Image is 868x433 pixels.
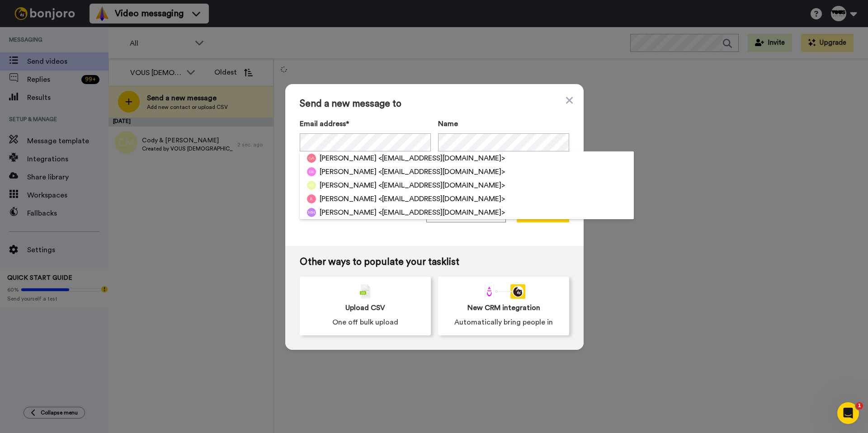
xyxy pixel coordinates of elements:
[300,99,569,109] span: Send a new message to
[454,317,553,328] span: Automatically bring people in
[320,166,377,177] span: [PERSON_NAME]
[307,208,316,217] img: mh.png
[378,193,505,204] span: <[EMAIL_ADDRESS][DOMAIN_NAME]>
[378,153,505,164] span: <[EMAIL_ADDRESS][DOMAIN_NAME]>
[438,118,458,129] span: Name
[837,402,859,424] iframe: Intercom live chat
[307,154,316,163] img: ga.png
[467,302,540,313] span: New CRM integration
[856,402,863,409] span: 1
[307,194,316,203] img: jl.png
[345,302,385,313] span: Upload CSV
[300,118,431,129] label: Email address*
[307,181,316,190] img: rs.png
[360,284,371,299] img: csv-grey.png
[320,180,377,191] span: [PERSON_NAME]
[300,257,569,268] span: Other ways to populate your tasklist
[320,153,377,164] span: [PERSON_NAME]
[307,167,316,176] img: eb.png
[332,317,398,328] span: One off bulk upload
[378,180,505,191] span: <[EMAIL_ADDRESS][DOMAIN_NAME]>
[378,207,505,218] span: <[EMAIL_ADDRESS][DOMAIN_NAME]>
[482,284,525,299] div: animation
[320,193,377,204] span: [PERSON_NAME]
[378,166,505,177] span: <[EMAIL_ADDRESS][DOMAIN_NAME]>
[320,207,377,218] span: [PERSON_NAME]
